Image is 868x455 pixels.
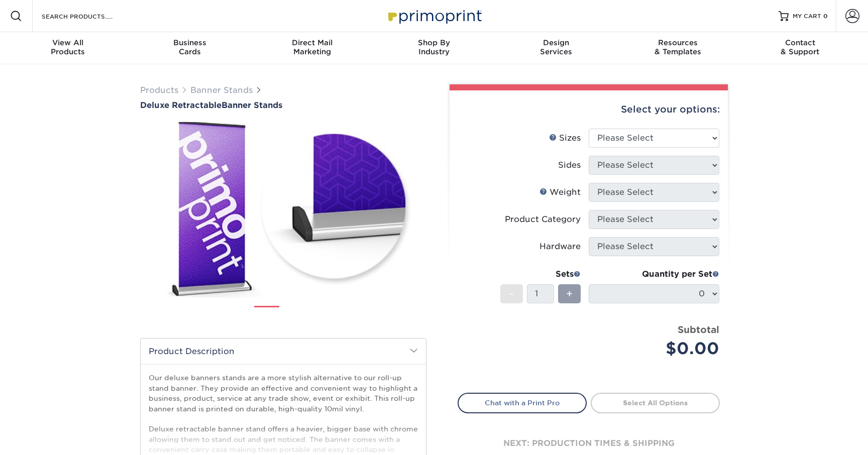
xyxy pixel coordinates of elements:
span: - [509,286,514,301]
a: DesignServices [495,32,617,64]
span: View All [7,38,129,47]
img: Banner Stands 01 [254,302,279,327]
div: $0.00 [596,336,719,361]
div: & Support [739,38,861,56]
div: Sets [500,268,581,280]
div: & Templates [617,38,739,56]
div: Select your options: [458,90,720,129]
span: Contact [739,38,861,47]
span: Resources [617,38,739,47]
h1: Banner Stands [140,100,426,110]
div: Product Category [505,213,581,225]
img: Banner Stands 02 [288,302,313,327]
div: Sides [558,159,581,171]
div: Marketing [251,38,373,56]
div: Cards [129,38,251,56]
a: Direct MailMarketing [251,32,373,64]
h2: Product Description [141,338,426,364]
span: MY CART [793,12,821,21]
a: Shop ByIndustry [373,32,495,64]
span: Shop By [373,38,495,47]
a: Banner Stands [190,85,253,95]
img: Deluxe Retractable 01 [140,111,426,309]
span: Design [495,38,617,47]
div: Products [7,38,129,56]
a: Deluxe RetractableBanner Stands [140,100,426,110]
a: Resources& Templates [617,32,739,64]
a: View AllProducts [7,32,129,64]
div: Quantity per Set [589,268,719,280]
a: Contact& Support [739,32,861,64]
span: Direct Mail [251,38,373,47]
a: BusinessCards [129,32,251,64]
div: Hardware [539,241,581,253]
div: Industry [373,38,495,56]
span: 0 [823,13,828,20]
span: Business [129,38,251,47]
strong: Subtotal [678,324,719,335]
a: Chat with a Print Pro [458,393,587,413]
a: Products [140,85,178,95]
a: Select All Options [591,393,720,413]
div: Services [495,38,617,56]
div: Sizes [549,132,581,144]
input: SEARCH PRODUCTS..... [41,10,139,22]
span: Deluxe Retractable [140,100,222,110]
img: Primoprint [384,5,484,27]
div: Weight [539,186,581,198]
span: + [566,286,573,301]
